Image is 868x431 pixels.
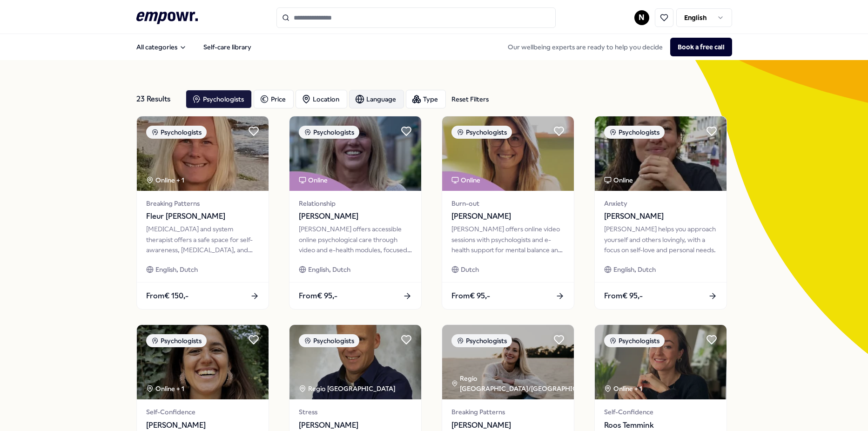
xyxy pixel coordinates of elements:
[451,210,565,222] span: [PERSON_NAME]
[406,90,446,108] button: Type
[299,407,412,417] span: Stress
[604,384,642,394] div: Online + 1
[451,224,565,255] div: [PERSON_NAME] offers online video sessions with psychologists and e-health support for mental bal...
[299,126,359,139] div: Psychologists
[594,116,727,310] a: package imagePsychologistsOnlineAnxiety[PERSON_NAME][PERSON_NAME] helps you approach yourself and...
[137,116,269,191] img: package image
[451,334,512,347] div: Psychologists
[451,373,602,394] div: Regio [GEOGRAPHIC_DATA]/[GEOGRAPHIC_DATA]
[129,38,259,56] nav: Main
[289,116,422,310] a: package imagePsychologistsOnlineRelationship[PERSON_NAME][PERSON_NAME] offers accessible online p...
[299,334,359,347] div: Psychologists
[634,10,649,25] button: N
[299,224,412,255] div: [PERSON_NAME] offers accessible online psychological care through video and e-health modules, foc...
[155,264,198,275] span: English, Dutch
[146,384,184,394] div: Online + 1
[604,198,717,209] span: Anxiety
[451,290,490,302] span: From € 95,-
[146,126,207,139] div: Psychologists
[500,38,732,56] div: Our wellbeing experts are ready to help you decide
[146,175,184,185] div: Online + 1
[604,334,665,347] div: Psychologists
[604,175,633,185] div: Online
[146,224,259,255] div: [MEDICAL_DATA] and system therapist offers a safe space for self-awareness, [MEDICAL_DATA], and m...
[442,116,574,310] a: package imagePsychologistsOnlineBurn-out[PERSON_NAME][PERSON_NAME] offers online video sessions w...
[146,407,259,417] span: Self-Confidence
[137,325,269,399] img: package image
[289,116,421,191] img: package image
[299,198,412,209] span: Relationship
[604,126,665,139] div: Psychologists
[196,38,259,56] a: Self-care library
[146,334,207,347] div: Psychologists
[299,175,328,185] div: Online
[604,210,717,222] span: [PERSON_NAME]
[604,224,717,255] div: [PERSON_NAME] helps you approach yourself and others lovingly, with a focus on self-love and pers...
[595,325,727,399] img: package image
[451,198,565,209] span: Burn-out
[595,116,727,191] img: package image
[186,90,252,108] button: Psychologists
[136,90,178,108] div: 23 Results
[299,384,397,394] div: Regio [GEOGRAPHIC_DATA]
[604,290,643,302] span: From € 95,-
[461,264,479,275] span: Dutch
[442,116,574,191] img: package image
[146,198,259,209] span: Breaking Patterns
[254,90,294,108] button: Price
[451,94,489,104] div: Reset Filters
[451,175,480,185] div: Online
[442,325,574,399] img: package image
[146,290,188,302] span: From € 150,-
[613,264,656,275] span: English, Dutch
[289,325,421,399] img: package image
[146,210,259,222] span: Fleur [PERSON_NAME]
[451,407,565,417] span: Breaking Patterns
[296,90,347,108] button: Location
[129,38,194,56] button: All categories
[451,126,512,139] div: Psychologists
[349,90,404,108] button: Language
[276,7,556,28] input: Search for products, categories or subcategories
[670,38,732,56] button: Book a free call
[308,264,350,275] span: English, Dutch
[299,290,337,302] span: From € 95,-
[299,210,412,222] span: [PERSON_NAME]
[136,116,269,310] a: package imagePsychologistsOnline + 1Breaking PatternsFleur [PERSON_NAME][MEDICAL_DATA] and system...
[604,407,717,417] span: Self-Confidence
